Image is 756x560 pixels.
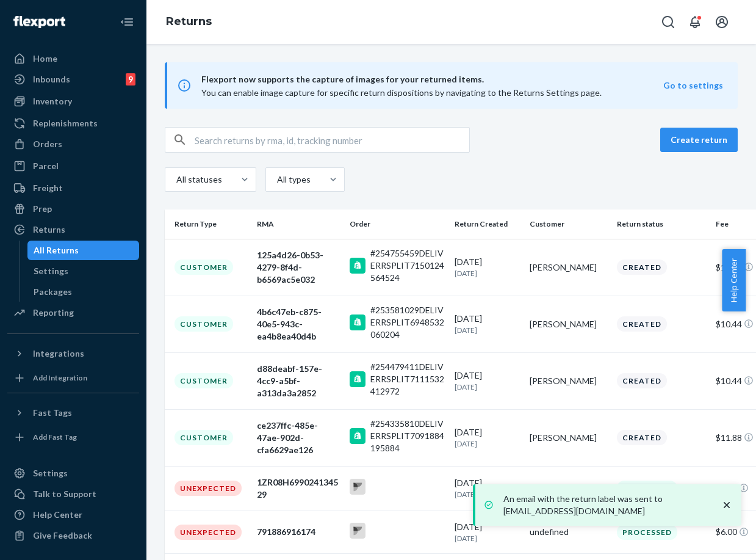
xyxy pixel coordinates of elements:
[455,438,520,449] p: [DATE]
[7,199,139,219] a: Prep
[175,316,233,332] div: Customer
[503,493,708,517] p: An email with the return label was sent to [EMAIL_ADDRESS][DOMAIN_NAME]
[617,316,667,332] div: Created
[455,325,520,335] p: [DATE]
[175,525,242,540] div: Unexpected
[617,260,667,275] div: Created
[33,53,57,65] div: Home
[345,209,449,239] th: Order
[257,363,340,399] div: d88deabf-157e-4cc9-a5bf-a313da3a2852
[252,209,345,239] th: RMA
[370,304,444,341] div: #253581029DELIVERRSPLIT6948532060204
[530,526,607,538] div: undefined
[7,526,139,545] button: Give Feedback
[126,73,135,85] div: 9
[7,220,139,239] a: Returns
[33,160,59,172] div: Parcel
[617,481,677,496] div: Processed
[455,256,520,278] div: [DATE]
[34,265,68,277] div: Settings
[33,509,82,521] div: Help Center
[27,261,140,281] a: Settings
[530,482,607,495] div: undefined
[165,209,252,239] th: Return Type
[683,10,707,34] button: Open notifications
[34,286,72,298] div: Packages
[33,373,87,383] div: Add Integration
[455,521,520,544] div: [DATE]
[7,114,139,133] a: Replenishments
[201,87,602,98] span: You can enable image capture for specific return dispositions by navigating to the Returns Settin...
[450,209,525,239] th: Return Created
[617,373,667,388] div: Created
[176,173,220,186] div: All statuses
[175,430,233,445] div: Customer
[721,499,733,511] svg: close toast
[7,303,139,322] a: Reporting
[7,427,139,447] a: Add Fast Tag
[7,178,139,198] a: Freight
[33,138,62,150] div: Orders
[530,318,607,330] div: [PERSON_NAME]
[33,347,84,360] div: Integrations
[277,173,309,186] div: All types
[34,244,79,256] div: All Returns
[455,426,520,449] div: [DATE]
[13,16,65,28] img: Flexport logo
[175,481,242,496] div: Unexpected
[7,484,139,504] a: Talk to Support
[455,382,520,392] p: [DATE]
[7,49,139,68] a: Home
[660,128,738,152] button: Create return
[530,375,607,387] div: [PERSON_NAME]
[612,209,711,239] th: Return status
[33,203,52,215] div: Prep
[195,128,469,152] input: Search returns by rma, id, tracking number
[370,247,444,284] div: #254755459DELIVERRSPLIT7150124564524
[257,306,340,343] div: 4b6c47eb-c875-40e5-943c-ea4b8ea40d4b
[455,477,520,500] div: [DATE]
[33,95,72,107] div: Inventory
[7,464,139,483] a: Settings
[33,307,74,319] div: Reporting
[33,467,68,479] div: Settings
[455,489,520,500] p: [DATE]
[7,344,139,363] button: Integrations
[370,361,444,398] div: #254479411DELIVERRSPLIT7111532412972
[33,488,96,500] div: Talk to Support
[7,134,139,154] a: Orders
[530,261,607,274] div: [PERSON_NAME]
[257,526,340,538] div: 791886916174
[33,73,70,85] div: Inbounds
[33,182,63,194] div: Freight
[33,529,92,542] div: Give Feedback
[175,373,233,388] div: Customer
[257,249,340,286] div: 125a4d26-0b53-4279-8f4d-b6569ac5e032
[530,432,607,444] div: [PERSON_NAME]
[33,117,98,129] div: Replenishments
[663,79,723,92] button: Go to settings
[656,10,680,34] button: Open Search Box
[7,505,139,525] a: Help Center
[115,10,139,34] button: Close Navigation
[370,418,444,454] div: #254335810DELIVERRSPLIT7091884195884
[7,70,139,89] a: Inbounds9
[722,249,746,311] button: Help Center
[7,92,139,111] a: Inventory
[201,72,663,87] span: Flexport now supports the capture of images for your returned items.
[257,420,340,456] div: ce237ffc-485e-47ae-902d-cfa6629ae126
[617,525,677,540] div: Processed
[33,432,77,442] div: Add Fast Tag
[156,4,221,40] ol: breadcrumbs
[455,268,520,278] p: [DATE]
[27,241,140,260] a: All Returns
[710,10,734,34] button: Open account menu
[7,403,139,423] button: Fast Tags
[617,430,667,445] div: Created
[455,313,520,335] div: [DATE]
[166,15,212,28] a: Returns
[257,476,340,501] div: 1ZR08H699024134529
[175,260,233,275] div: Customer
[7,368,139,388] a: Add Integration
